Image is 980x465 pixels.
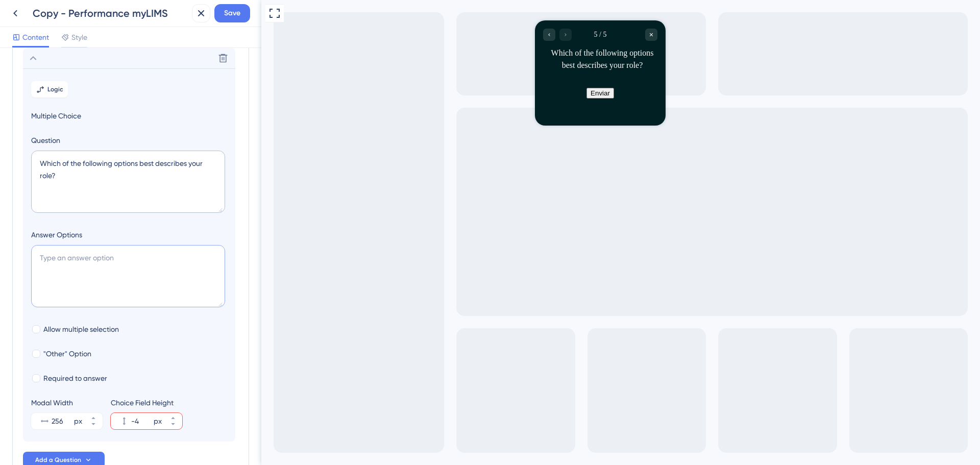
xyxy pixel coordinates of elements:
[31,110,227,122] span: Multiple Choice
[31,151,225,213] textarea: Which of the following options best describes your role?
[22,31,49,43] span: Content
[31,397,103,409] div: Modal Width
[52,415,72,427] input: px
[164,421,182,429] button: px
[274,20,404,126] iframe: UserGuiding Survey
[43,348,91,360] span: "Other" Option
[111,397,182,409] div: Choice Field Height
[35,456,81,464] span: Add a Question
[131,415,152,427] input: px
[47,85,63,93] span: Logic
[214,4,250,22] button: Save
[71,31,87,43] span: Style
[43,323,119,335] span: Allow multiple selection
[74,415,82,427] div: px
[164,413,182,421] button: px
[33,6,188,20] div: Copy - Performance myLIMS
[31,229,227,241] label: Answer Options
[31,134,227,146] label: Question
[43,372,107,384] span: Required to answer
[224,7,240,19] span: Save
[154,415,162,427] div: px
[84,421,103,429] button: px
[84,413,103,421] button: px
[31,81,68,97] button: Logic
